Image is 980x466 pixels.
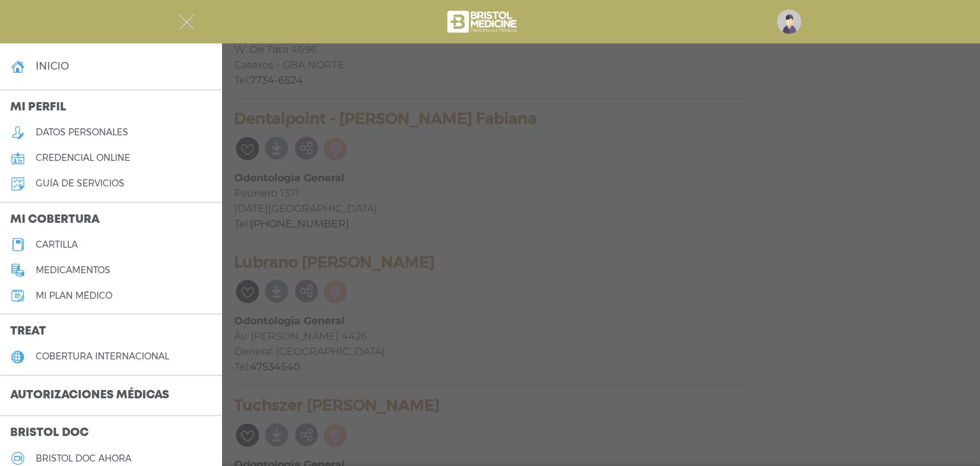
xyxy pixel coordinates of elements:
h5: Mi plan médico [36,290,112,301]
img: Cober_menu-close-white.svg [179,14,195,30]
h5: medicamentos [36,265,110,276]
h5: cobertura internacional [36,351,169,362]
h5: guía de servicios [36,178,124,189]
h5: cartilla [36,239,78,250]
h5: datos personales [36,127,128,138]
h5: credencial online [36,153,130,163]
h4: inicio [36,60,69,72]
img: profile-placeholder.svg [777,10,801,34]
h5: Bristol doc ahora [36,453,131,464]
img: bristol-medicine-blanco.png [445,6,521,37]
